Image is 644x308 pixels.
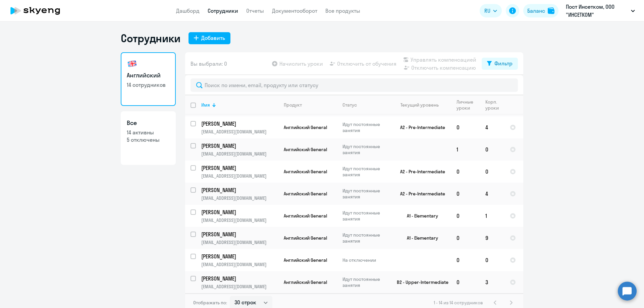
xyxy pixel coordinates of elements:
[284,169,327,175] span: Английский General
[121,52,176,106] a: Английский14 сотрудников
[451,138,480,161] td: 1
[523,4,558,17] button: Балансbalance
[201,186,278,194] a: [PERSON_NAME]
[201,195,278,201] p: [EMAIL_ADDRESS][DOMAIN_NAME]
[201,151,278,157] p: [EMAIL_ADDRESS][DOMAIN_NAME]
[451,249,480,271] td: 0
[342,188,388,200] p: Идут постоянные занятия
[342,143,388,156] p: Идут постоянные занятия
[389,227,451,249] td: A1 - Elementary
[191,60,227,68] span: Вы выбрали: 0
[480,4,502,17] button: RU
[201,208,277,216] p: [PERSON_NAME]
[342,232,388,244] p: Идут постоянные занятия
[201,102,210,108] div: Имя
[342,257,388,263] p: На отключении
[482,58,518,70] button: Фильтр
[451,271,480,293] td: 0
[480,227,504,249] td: 9
[127,58,138,69] img: english
[284,257,327,263] span: Английский General
[189,32,230,44] button: Добавить
[480,116,504,138] td: 4
[451,227,480,249] td: 0
[394,102,451,108] div: Текущий уровень
[284,146,327,152] span: Английский General
[201,217,278,223] p: [EMAIL_ADDRESS][DOMAIN_NAME]
[548,7,554,14] img: balance
[201,275,277,282] p: [PERSON_NAME]
[480,161,504,183] td: 0
[201,164,277,172] p: [PERSON_NAME]
[284,102,302,108] div: Продукт
[284,124,327,130] span: Английский General
[389,161,451,183] td: A2 - Pre-Intermediate
[201,275,278,282] a: [PERSON_NAME]
[127,119,170,127] h3: Все
[201,253,278,260] a: [PERSON_NAME]
[480,205,504,227] td: 1
[342,102,388,108] div: Статус
[201,102,278,108] div: Имя
[389,116,451,138] td: A2 - Pre-Intermediate
[201,173,278,179] p: [EMAIL_ADDRESS][DOMAIN_NAME]
[201,253,277,260] p: [PERSON_NAME]
[201,142,277,149] p: [PERSON_NAME]
[389,205,451,227] td: A1 - Elementary
[284,102,337,108] div: Продукт
[434,300,483,306] span: 1 - 14 из 14 сотрудников
[201,186,277,194] p: [PERSON_NAME]
[457,99,474,111] div: Личные уроки
[484,7,490,15] span: RU
[127,129,170,136] p: 14 активны
[127,81,170,88] p: 14 сотрудников
[457,99,480,111] div: Личные уроки
[494,59,513,67] div: Фильтр
[201,34,225,42] div: Добавить
[284,279,327,285] span: Английский General
[480,183,504,205] td: 4
[201,142,278,149] a: [PERSON_NAME]
[201,120,278,127] a: [PERSON_NAME]
[201,164,278,172] a: [PERSON_NAME]
[342,102,357,108] div: Статус
[451,205,480,227] td: 0
[342,121,388,133] p: Идут постоянные занятия
[191,78,518,92] input: Поиск по имени, email, продукту или статусу
[201,231,277,238] p: [PERSON_NAME]
[527,7,545,15] div: Баланс
[284,191,327,197] span: Английский General
[480,138,504,161] td: 0
[176,7,200,14] a: Дашборд
[400,102,439,108] div: Текущий уровень
[121,111,176,165] a: Все14 активны5 отключены
[389,271,451,293] td: B2 - Upper-Intermediate
[193,300,227,306] span: Отображать по:
[201,231,278,238] a: [PERSON_NAME]
[342,210,388,222] p: Идут постоянные занятия
[485,99,504,111] div: Корп. уроки
[246,7,264,14] a: Отчеты
[342,276,388,288] p: Идут постоянные занятия
[451,183,480,205] td: 0
[201,284,278,290] p: [EMAIL_ADDRESS][DOMAIN_NAME]
[127,136,170,143] p: 5 отключены
[389,183,451,205] td: A2 - Pre-Intermediate
[451,116,480,138] td: 0
[451,161,480,183] td: 0
[201,261,278,267] p: [EMAIL_ADDRESS][DOMAIN_NAME]
[201,208,278,216] a: [PERSON_NAME]
[272,7,317,14] a: Документооборот
[121,32,180,45] h1: Сотрудники
[485,99,499,111] div: Корп. уроки
[342,166,388,178] p: Идут постоянные занятия
[566,3,628,19] p: Пост Инсетком, ООО "ИНСЕТКОМ"
[127,71,170,80] h3: Английский
[284,213,327,219] span: Английский General
[480,249,504,271] td: 0
[562,3,638,19] button: Пост Инсетком, ООО "ИНСЕТКОМ"
[284,235,327,241] span: Английский General
[480,271,504,293] td: 3
[325,7,360,14] a: Все продукты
